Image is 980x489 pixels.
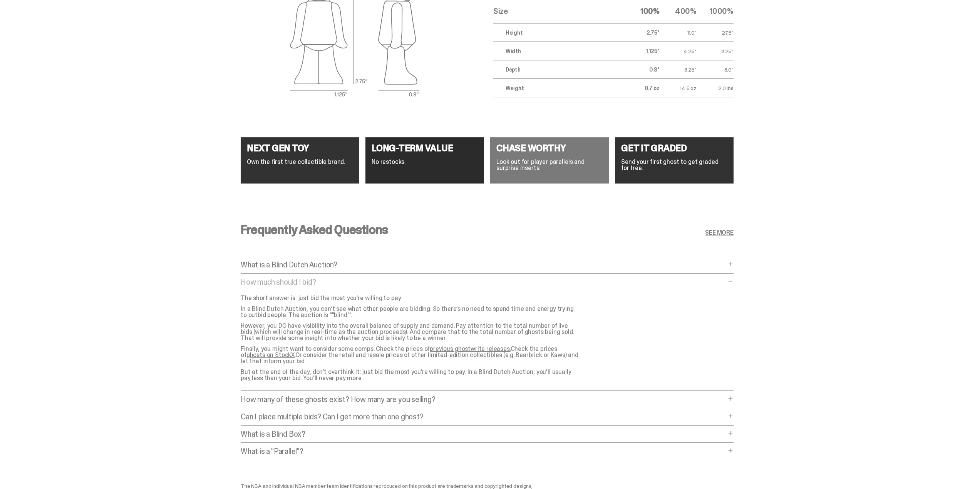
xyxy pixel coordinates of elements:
td: Height [493,23,623,42]
h4: NEXT GEN TOY [247,144,353,153]
td: Weight [493,79,623,97]
td: Width [493,42,623,60]
td: 0.8" [623,60,660,79]
td: 2.75" [623,23,660,42]
a: ghosts on StockX. [246,351,295,359]
td: 1.125" [623,42,660,60]
p: How much should I bid? [241,278,726,286]
td: 2.3 lbs [697,79,734,97]
p: Own the first true collectible brand. [247,159,353,165]
p: What is a Blind Dutch Auction? [241,261,726,269]
td: Depth [493,60,623,79]
h4: LONG-TERM VALUE [372,144,478,153]
td: 3.25" [660,60,697,79]
p: No restocks. [372,159,478,165]
h4: CHASE WORTHY [496,144,603,153]
p: Can I place multiple bids? Can I get more than one ghost? [241,413,726,421]
td: 4.25" [660,42,697,60]
td: 0.7 oz [623,79,660,97]
p: In a Blind Dutch Auction, you can’t see what other people are bidding. So there’s no need to spen... [241,306,580,318]
p: What is a "Parallel"? [241,447,726,455]
td: 11.25" [697,42,734,60]
p: However, you DO have visibility into the overall balance of supply and demand. Pay attention to t... [241,323,580,341]
p: Send your first ghost to get graded for free. [621,159,727,171]
p: Finally, you might want to consider some comps. Check the prices of Check the prices of Or consid... [241,346,580,364]
td: 27.5" [697,23,734,42]
h4: GET IT GRADED [621,144,727,153]
p: But at the end of the day, don’t overthink it: just bid the most you’re willing to pay. In a Blin... [241,369,580,381]
p: Look out for player parallels and surprise inserts. [496,159,603,171]
a: previous ghostwrite releases. [430,345,510,353]
p: What is a Blind Box? [241,430,726,438]
a: SEE MORE [705,230,734,236]
p: The short answer is: just bid the most you’re willing to pay. [241,295,580,301]
td: 11.0" [660,23,697,42]
td: 14.5 oz [660,79,697,97]
p: How many of these ghosts exist? How many are you selling? [241,396,726,403]
h3: Frequently Asked Questions [241,224,388,236]
td: 8.0" [697,60,734,79]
